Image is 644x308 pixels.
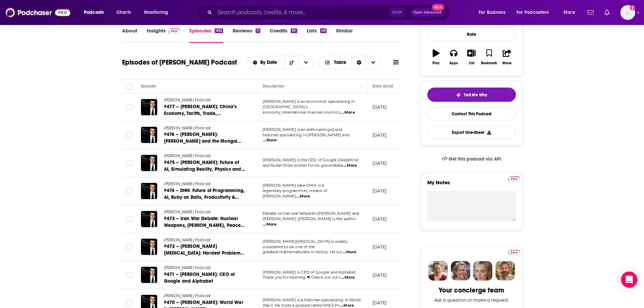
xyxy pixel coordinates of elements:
[630,5,635,10] svg: Add a profile image
[462,45,480,69] button: List
[164,181,245,187] a: [PERSON_NAME] Podcast
[585,7,596,18] a: Show notifications dropdown
[141,82,156,90] div: Episode
[164,182,211,186] span: [PERSON_NAME] Podcast
[215,7,389,18] input: Search podcasts, credits, & more...
[263,127,342,132] span: [PERSON_NAME] is an anthropologist and
[263,133,349,137] span: historian specializing in [PERSON_NAME] and
[373,272,387,278] p: [DATE]
[449,61,458,65] div: Apps
[164,188,245,207] span: #474 – DHH: Future of Programming, AI, Ruby on Rails, Productivity & Parenting
[263,239,348,249] span: [PERSON_NAME][MEDICAL_DATA] is widely considered to be one of the
[5,6,70,19] img: Podchaser - Follow, Share and Rate Podcasts
[373,132,387,138] p: [DATE]
[263,303,340,308] span: War II. He hosts a podcast called WW2 Po
[389,8,405,17] span: Ctrl K
[79,7,113,18] button: open menu
[164,265,245,271] a: [PERSON_NAME] Podcast
[126,104,132,110] span: Toggle select row
[164,125,245,132] a: [PERSON_NAME] Podcast
[164,215,245,229] a: #473 – Iran War Debate: Nuclear Weapons, [PERSON_NAME], Peace, Power & the [GEOGRAPHIC_DATA]
[373,188,387,194] p: [DATE]
[427,45,445,69] button: Play
[263,163,343,168] span: and Nobel Prize winner for his groundbrea
[341,110,355,115] span: ...More
[263,82,284,90] div: Description
[508,250,520,255] img: Podchaser Pro
[112,7,135,18] a: Charts
[508,176,520,182] img: Podchaser Pro
[164,238,211,242] span: [PERSON_NAME] Podcast
[164,293,245,299] a: [PERSON_NAME] Podcast
[307,27,327,43] a: Lists49
[373,104,387,110] p: [DATE]
[126,244,132,250] span: Toggle select row
[621,271,637,288] div: Open Intercom Messenger
[373,82,393,90] div: Date Aired
[469,61,474,65] div: List
[164,271,245,285] a: #471 – [PERSON_NAME]: CEO of Google and Alphabet
[320,28,327,33] div: 49
[479,8,505,17] span: For Business
[164,209,245,215] a: [PERSON_NAME] Podcast
[84,8,104,17] span: Podcasts
[474,7,514,18] button: open menu
[512,7,559,18] button: open menu
[164,153,211,158] span: [PERSON_NAME] Podcast
[410,8,445,17] button: Open AdvancedNew
[427,88,516,102] button: tell me why sparkleTell Me Why
[263,99,355,109] span: [PERSON_NAME] is an economist specializing in [GEOGRAPHIC_DATA]'s
[445,45,462,69] button: Apps
[508,175,520,182] a: Pro website
[373,160,387,166] p: [DATE]
[343,250,356,255] span: ...More
[434,297,509,303] div: Ask a question or make a request.
[291,28,297,33] div: 93
[126,188,132,194] span: Toggle select row
[270,27,297,43] a: Credits93
[164,216,245,235] span: #473 – Iran War Debate: Nuclear Weapons, [PERSON_NAME], Peace, Power & the [GEOGRAPHIC_DATA]
[246,56,313,69] h2: Choose List sort
[246,60,285,65] button: open menu
[427,107,516,120] a: Contact This Podcast
[164,97,245,103] a: [PERSON_NAME] Podcast
[164,243,244,269] span: #472 – [PERSON_NAME][MEDICAL_DATA]: Hardest Problems in Mathematics, Physics & the Future of AI
[164,265,211,270] span: [PERSON_NAME] Podcast
[263,188,327,198] span: legendary programmer, creator of [PERSON_NAME]
[215,28,223,33] div: 635
[352,56,366,69] div: Sort Direction
[341,275,355,280] span: ...More
[319,56,381,69] h2: Choose View
[373,216,387,222] p: [DATE]
[164,159,245,173] a: #475 – [PERSON_NAME]: Future of AI, Simulating Reality, Physics and Video Games
[334,60,346,65] span: Table
[263,110,341,115] span: economy, international macroeconomics,
[413,11,442,14] span: Open Advanced
[564,8,575,17] span: More
[263,250,342,254] span: greatest mathematicians in history. He wo
[473,261,493,281] img: Jules Profile
[164,243,245,257] a: #472 – [PERSON_NAME][MEDICAL_DATA]: Hardest Problems in Mathematics, Physics & the Future of AI
[164,293,211,298] span: [PERSON_NAME] Podcast
[164,131,245,145] a: #476 – [PERSON_NAME]: [PERSON_NAME] and the Mongol Empire
[336,27,353,43] a: Similar
[263,183,324,188] span: [PERSON_NAME] (aka DHH) is a
[164,187,245,201] a: #474 – DHH: Future of Programming, AI, Ruby on Rails, Productivity & Parenting
[164,132,241,151] span: #476 – [PERSON_NAME]: [PERSON_NAME] and the Mongol Empire
[456,92,461,98] img: tell me why sparkle
[343,163,357,168] span: ...More
[168,28,180,34] img: Podchaser Pro
[464,92,487,98] span: Tell Me Why
[495,261,515,281] img: Jon Profile
[126,132,132,138] span: Toggle select row
[263,270,357,275] span: [PERSON_NAME] is CEO of Google and Alphabet.
[602,7,612,18] a: Show notifications dropdown
[357,82,365,91] button: Column Actions
[427,27,516,41] div: Rate
[116,8,131,17] span: Charts
[559,7,583,18] button: open menu
[296,194,310,199] span: ...More
[164,271,235,284] span: #471 – [PERSON_NAME]: CEO of Google and Alphabet
[451,261,470,281] img: Barbara Profile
